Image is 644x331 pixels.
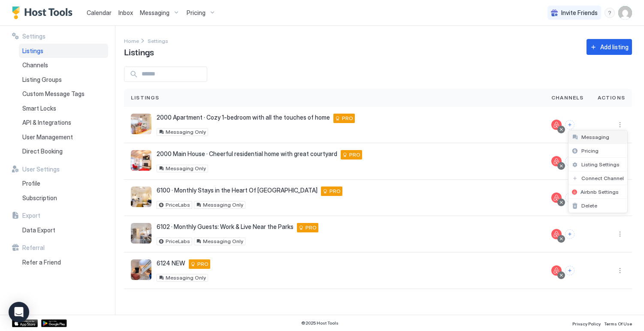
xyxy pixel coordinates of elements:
span: Delete [581,202,597,209]
span: Connect Channel [581,175,624,181]
span: Pricing [581,147,599,154]
span: Airbnb Settings [581,189,619,195]
div: Open Intercom Messenger [9,302,29,322]
span: Listing Settings [581,161,620,168]
span: Messaging [581,134,609,140]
